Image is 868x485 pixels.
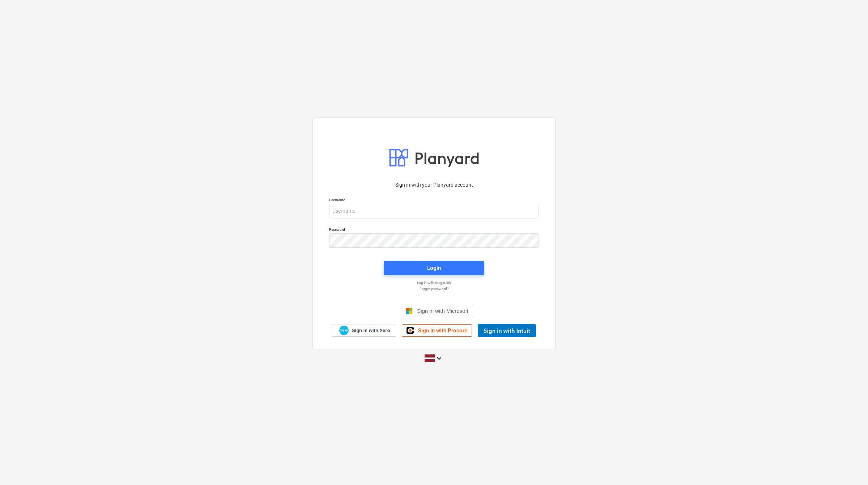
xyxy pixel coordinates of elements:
p: Username [329,197,539,204]
i: keyboard_arrow_down [435,354,443,363]
span: Sign in with Procore [418,327,467,334]
img: Xero logo [339,326,349,335]
div: Login [427,263,441,273]
img: Microsoft logo [405,307,413,315]
p: Sign in with your Planyard account [329,181,539,189]
a: Sign in with Xero [332,324,396,337]
a: Sign in with Procore [402,324,472,337]
span: Sign in with Microsoft [417,308,468,314]
input: Username [329,204,539,218]
a: Log in with magic link [325,280,542,285]
p: Password [329,227,539,233]
span: Sign in with Xero [352,327,390,334]
a: Forgot password? [325,286,542,291]
button: Login [384,261,484,275]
